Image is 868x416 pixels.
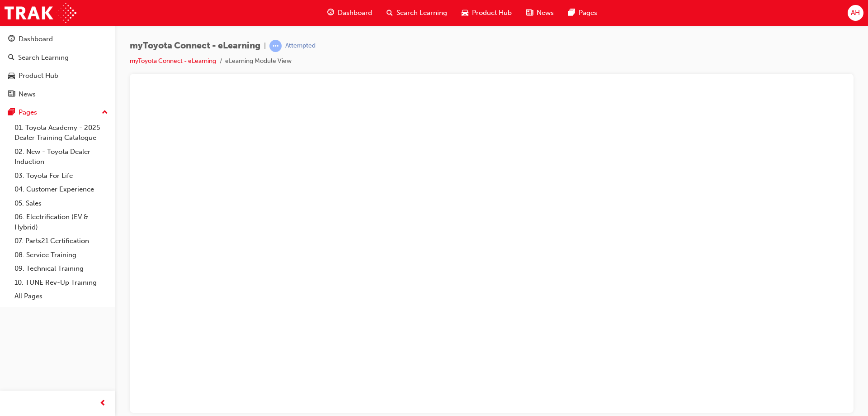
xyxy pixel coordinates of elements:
span: search-icon [387,7,393,19]
a: Product Hub [4,67,112,84]
a: News [4,86,112,103]
span: car-icon [462,7,468,19]
span: news-icon [8,91,15,99]
span: pages-icon [8,109,15,117]
span: | [264,41,266,51]
div: Search Learning [18,53,69,63]
span: news-icon [526,7,533,19]
span: myToyota Connect - eLearning [130,41,260,51]
a: 02. New - Toyota Dealer Induction [11,145,112,169]
a: search-iconSearch Learning [379,4,454,22]
a: All Pages [11,289,112,303]
span: pages-icon [568,7,575,19]
a: 04. Customer Experience [11,182,112,196]
span: guage-icon [8,35,15,43]
span: up-icon [102,107,108,119]
span: car-icon [8,72,15,80]
a: 10. TUNE Rev-Up Training [11,276,112,290]
span: Search Learning [396,8,447,18]
div: Dashboard [19,34,53,44]
span: Dashboard [338,8,372,18]
div: News [19,89,36,100]
a: pages-iconPages [561,4,604,22]
div: Attempted [285,42,316,50]
span: News [537,8,554,18]
button: AH [848,5,863,21]
button: Pages [4,104,112,121]
a: Dashboard [4,31,112,48]
div: Pages [19,107,37,118]
a: 06. Electrification (EV & Hybrid) [11,210,112,234]
a: 07. Parts21 Certification [11,234,112,248]
a: 09. Technical Training [11,262,112,276]
div: Product Hub [19,71,58,81]
a: 03. Toyota For Life [11,169,112,183]
span: Product Hub [472,8,512,18]
span: guage-icon [327,7,334,19]
a: 01. Toyota Academy - 2025 Dealer Training Catalogue [11,121,112,145]
span: Pages [579,8,597,18]
li: eLearning Module View [225,56,292,67]
button: DashboardSearch LearningProduct HubNews [4,29,112,104]
a: news-iconNews [519,4,561,22]
span: search-icon [8,54,14,62]
a: 08. Service Training [11,248,112,262]
a: Search Learning [4,49,112,66]
a: guage-iconDashboard [320,4,379,22]
a: myToyota Connect - eLearning [130,57,216,65]
a: 05. Sales [11,196,112,210]
span: prev-icon [99,398,106,409]
span: AH [851,8,860,18]
img: Trak [5,3,76,23]
span: learningRecordVerb_ATTEMPT-icon [269,40,282,52]
a: car-iconProduct Hub [454,4,519,22]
